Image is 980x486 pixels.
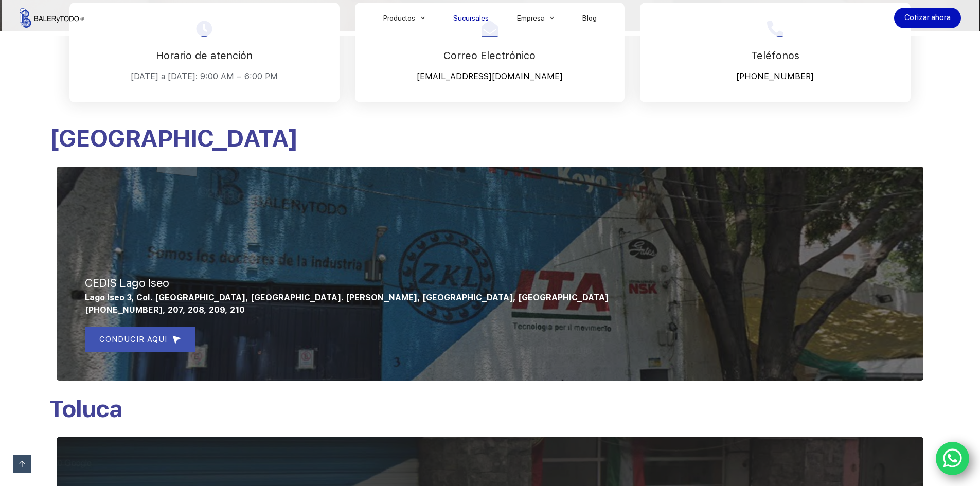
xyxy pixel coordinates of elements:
a: WhatsApp [936,442,970,476]
span: [DATE] a [DATE]: 9:00 AM – 6:00 PM [131,71,278,81]
span: [GEOGRAPHIC_DATA] [49,124,298,152]
a: CONDUCIR AQUI [85,327,195,352]
span: Toluca [49,394,122,423]
span: Teléfonos [751,49,799,62]
span: Horario de atención [156,49,253,62]
p: [EMAIL_ADDRESS][DOMAIN_NAME] [368,69,612,84]
span: Correo Electrónico [443,49,536,62]
img: Balerytodo [20,8,84,28]
span: Lago Iseo 3, Col. [GEOGRAPHIC_DATA], [GEOGRAPHIC_DATA]. [PERSON_NAME], [GEOGRAPHIC_DATA], [GEOGRA... [85,293,609,302]
span: [PHONE_NUMBER], 207, 208, 209, 210 [85,305,245,315]
span: CONDUCIR AQUI [99,333,167,346]
span: CEDIS Lago Iseo [85,276,169,290]
a: Ir arriba [13,455,31,473]
a: Cotizar ahora [894,8,961,28]
p: [PHONE_NUMBER] [653,69,898,84]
